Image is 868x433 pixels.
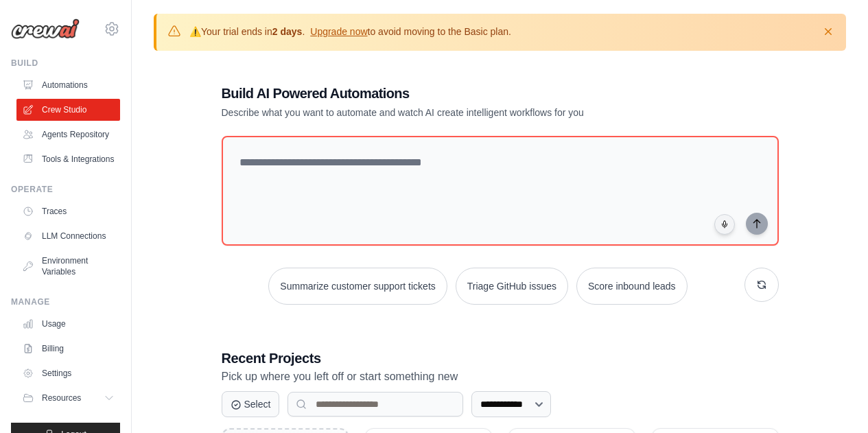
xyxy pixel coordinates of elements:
[272,26,303,37] strong: 2 days
[16,362,120,384] a: Settings
[576,268,688,305] button: Score inbound leads
[310,26,367,37] a: Upgrade now
[456,268,568,305] button: Triage GitHub issues
[16,99,120,121] a: Crew Studio
[268,268,447,305] button: Summarize customer support tickets
[222,106,683,119] p: Describe what you want to automate and watch AI create intelligent workflows for you
[16,124,120,145] a: Agents Repository
[11,184,120,195] div: Operate
[16,313,120,335] a: Usage
[11,19,80,39] img: Logo
[189,26,201,37] strong: ⚠️
[222,368,779,386] p: Pick up where you left off or start something new
[714,214,735,235] button: Click to speak your automation idea
[16,148,120,170] a: Tools & Integrations
[189,25,511,38] p: Your trial ends in . to avoid moving to the Basic plan.
[222,391,280,417] button: Select
[222,84,683,103] h1: Build AI Powered Automations
[16,387,120,409] button: Resources
[16,200,120,222] a: Traces
[222,349,779,368] h3: Recent Projects
[11,296,120,307] div: Manage
[16,250,120,283] a: Environment Variables
[16,74,120,96] a: Automations
[11,58,120,69] div: Build
[42,393,81,403] span: Resources
[744,268,779,302] button: Get new suggestions
[16,338,120,360] a: Billing
[16,225,120,247] a: LLM Connections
